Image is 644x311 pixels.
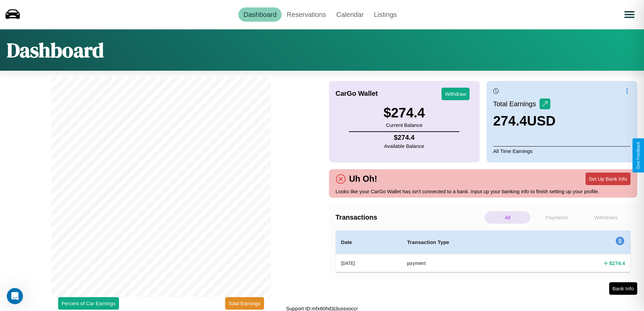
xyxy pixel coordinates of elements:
button: Percent of Car Earnings [58,297,119,310]
a: Dashboard [238,7,282,22]
h4: Uh Oh! [346,174,381,184]
p: Current Balance [383,120,425,130]
button: Open menu [620,5,639,24]
th: payment [402,254,542,272]
table: simple table [336,230,631,272]
p: Payments [534,211,579,224]
h3: $ 274.4 [383,105,425,120]
h4: CarGo Wallet [336,90,378,97]
p: All Time Earnings [493,146,630,156]
h3: 274.4 USD [493,113,556,129]
h1: Dashboard [7,36,104,64]
button: Bank Info [609,282,637,295]
h4: $ 274.4 [384,134,424,141]
button: Total Earnings [225,297,264,310]
p: Looks like your CarGo Wallet has isn't connected to a bank. Input up your banking info to finish ... [336,187,631,196]
p: Total Earnings [493,98,540,110]
h4: Transaction Type [407,238,536,246]
h4: Transactions [336,214,483,221]
a: Calendar [331,7,369,22]
th: [DATE] [336,254,402,272]
button: Withdraw [442,88,470,100]
iframe: Intercom live chat [7,288,23,304]
div: Give Feedback [636,142,641,169]
a: Listings [369,7,402,22]
p: Available Balance [384,141,424,151]
p: All [485,211,530,224]
p: Withdraws [583,211,629,224]
button: Set Up Bank Info [586,173,630,185]
h4: $ 274.4 [609,260,625,267]
h4: Date [341,238,397,246]
a: Reservations [282,7,331,22]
